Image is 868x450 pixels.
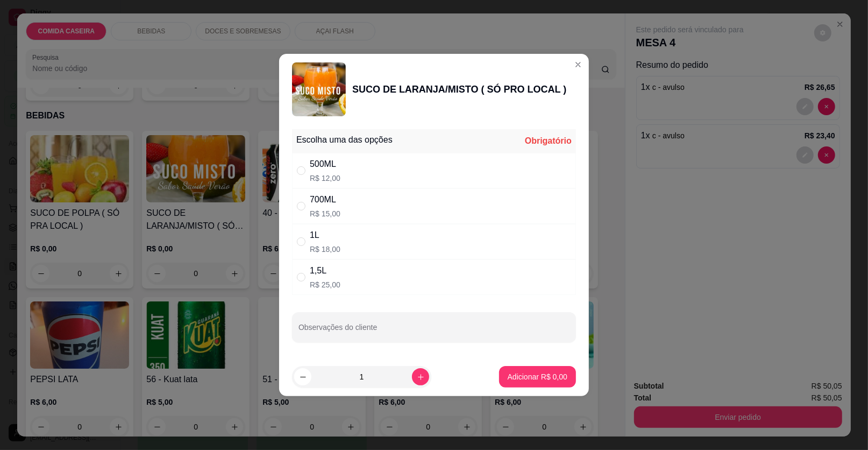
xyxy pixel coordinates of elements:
[508,371,567,382] p: Adicionar R$ 0,00
[499,366,576,388] button: Adicionar R$ 0,00
[525,135,572,147] div: Obrigatório
[352,82,566,97] div: SUCO DE LARANJA/MISTO ( SÓ PRO LOCAL )
[310,264,340,277] div: 1,5L
[310,208,340,219] p: R$ 15,00
[310,193,340,206] div: 700ML
[310,244,340,255] p: R$ 18,00
[310,229,340,242] div: 1L
[570,56,587,73] button: Close
[294,368,311,385] button: decrease-product-quantity
[296,133,393,146] div: Escolha uma das opções
[310,173,340,184] p: R$ 12,00
[310,158,340,171] div: 500ML
[298,326,570,337] input: Observações do cliente
[292,62,346,116] img: product-image
[310,279,340,290] p: R$ 25,00
[412,368,429,385] button: increase-product-quantity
